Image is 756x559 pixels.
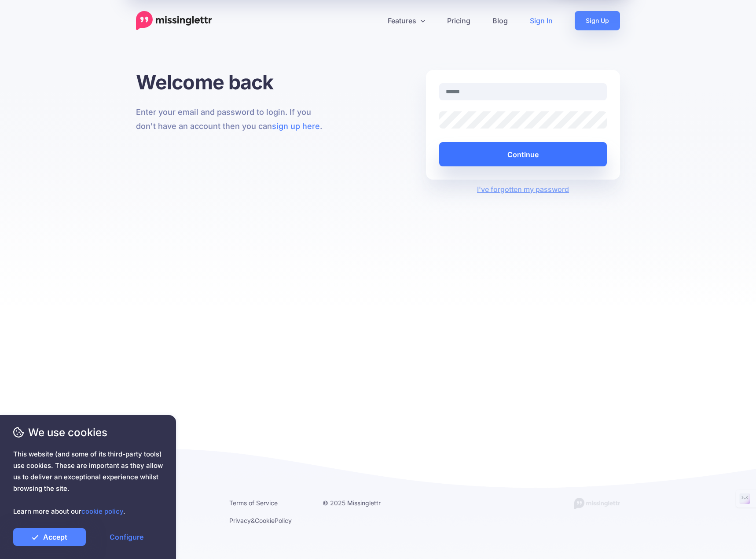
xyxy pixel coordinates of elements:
li: © 2025 Missinglettr [323,497,403,508]
a: Configure [90,528,163,546]
h1: Welcome back [136,70,330,94]
a: Sign In [519,11,564,30]
a: cookie policy [81,507,123,515]
a: Cookie [255,517,275,524]
li: & Policy [229,515,309,526]
a: Pricing [436,11,481,30]
a: Accept [13,528,86,546]
a: Terms of Service [229,499,278,507]
a: I've forgotten my password [477,185,569,194]
a: Features [377,11,436,30]
span: This website (and some of its third-party tools) use cookies. These are important as they allow u... [13,449,163,517]
a: Privacy [229,517,251,524]
button: Continue [439,142,607,166]
span: We use cookies [13,425,163,440]
a: Blog [481,11,519,30]
a: Sign Up [575,11,620,30]
a: sign up here [272,121,320,131]
p: Enter your email and password to login. If you don't have an account then you can . [136,105,330,133]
